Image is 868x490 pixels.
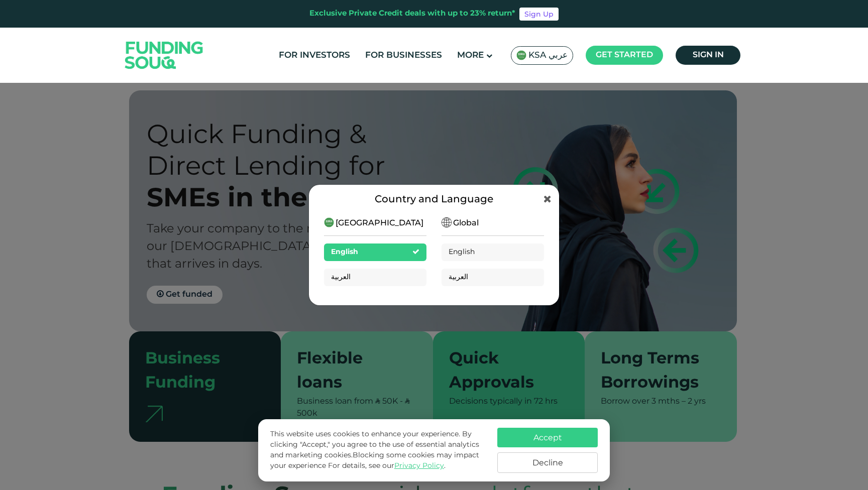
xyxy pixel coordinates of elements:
span: العربية [449,274,468,281]
span: English [331,249,358,256]
span: KSA عربي [528,50,568,61]
div: Country and Language [324,192,544,207]
span: Blocking some cookies may impact your experience [270,452,479,469]
span: Get started [596,51,653,59]
span: More [457,51,484,60]
a: For Businesses [363,47,445,64]
div: Exclusive Private Credit deals with up to 23% return* [309,8,515,20]
img: Logo [115,30,213,80]
span: English [449,249,475,256]
span: Global [453,217,479,229]
a: Sign in [676,46,740,65]
a: Sign Up [519,8,559,21]
span: العربية [331,274,351,281]
a: Privacy Policy [394,462,444,469]
img: SA Flag [324,217,334,227]
span: Sign in [693,51,724,59]
span: For details, see our . [328,462,446,469]
span: [GEOGRAPHIC_DATA] [336,217,423,229]
img: SA Flag [516,50,526,60]
button: Accept [497,428,598,447]
p: This website uses cookies to enhance your experience. By clicking "Accept," you agree to the use ... [270,429,487,471]
a: For Investors [276,47,353,64]
button: Decline [497,452,598,473]
img: SA Flag [442,217,452,227]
